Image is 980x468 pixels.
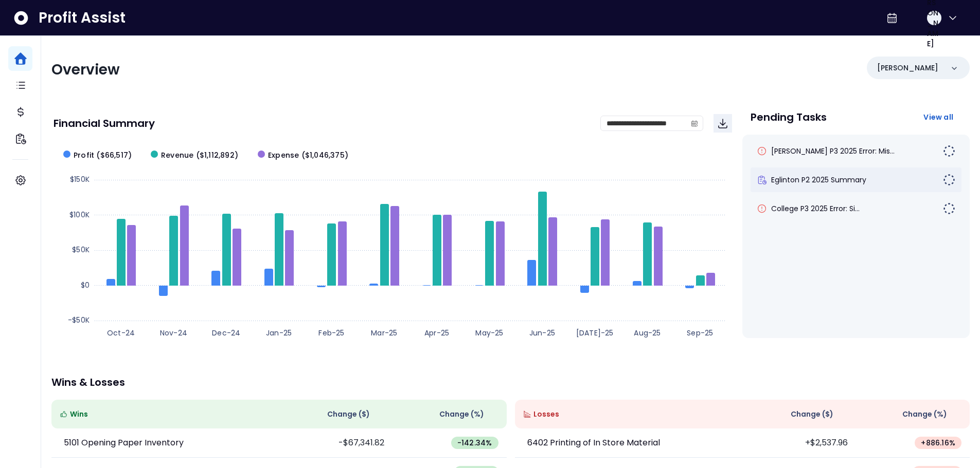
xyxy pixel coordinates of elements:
img: Not yet Started [943,174,955,186]
text: Jun-25 [529,328,555,338]
td: +$2,537.96 [742,428,856,458]
span: Change ( $ ) [791,409,833,420]
text: Sep-25 [687,328,713,338]
p: 6402 Printing of In Store Material [527,437,660,449]
p: Wins & Losses [51,377,970,387]
img: Not yet Started [943,202,955,215]
button: Download [714,114,732,133]
text: $0 [81,280,90,290]
span: Change (%) [439,409,484,420]
span: Profit Assist [39,9,126,27]
text: Oct-24 [107,328,135,338]
text: $100K [69,210,90,220]
span: Change (%) [902,409,947,420]
span: Profit ($66,517) [74,150,132,161]
p: 5101 Opening Paper Inventory [64,437,184,449]
span: Change ( $ ) [327,409,370,420]
text: Dec-24 [212,328,240,338]
button: View all [915,108,961,126]
span: Wins [70,409,88,420]
span: [PERSON_NAME] P3 2025 Error: Mis... [771,146,895,156]
text: Feb-25 [318,328,344,338]
img: Not yet Started [943,145,955,157]
td: -$67,341.82 [279,428,393,458]
svg: calendar [691,120,698,127]
text: May-25 [475,328,503,338]
p: Pending Tasks [751,112,827,122]
text: [DATE]-25 [576,328,614,338]
span: -142.34 % [457,438,492,448]
span: Losses [533,409,559,420]
text: Apr-25 [424,328,449,338]
span: + 886.16 % [921,438,955,448]
span: Expense ($1,046,375) [268,150,348,161]
span: Overview [51,60,120,80]
span: Revenue ($1,112,892) [161,150,238,161]
text: Mar-25 [371,328,397,338]
p: Financial Summary [54,118,155,128]
p: [PERSON_NAME] [877,63,938,73]
span: College P3 2025 Error: Si... [771,203,860,214]
text: Jan-25 [266,328,292,338]
text: Nov-24 [160,328,187,338]
text: $50K [72,245,90,255]
text: Aug-25 [634,328,661,338]
span: View all [923,112,953,122]
text: -$50K [68,315,90,325]
text: $150K [70,174,90,184]
span: Eglinton P2 2025 Summary [771,175,866,185]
